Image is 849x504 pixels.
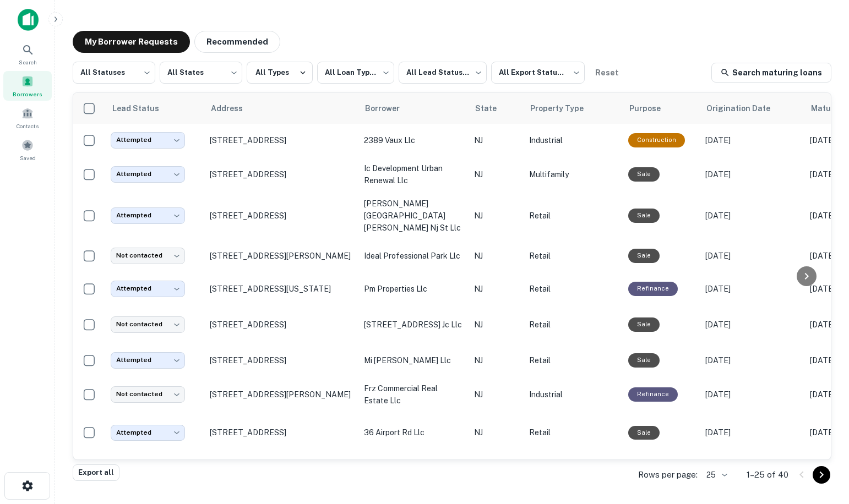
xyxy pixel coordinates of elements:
div: Attempted [111,166,185,182]
p: Rows per page: [638,468,698,481]
p: [STREET_ADDRESS][US_STATE] [210,284,353,294]
p: [DATE] [705,388,799,401]
button: All Types [247,62,313,84]
p: [DATE] [705,319,799,331]
div: All Lead Statuses [399,58,487,87]
p: [DATE] [705,283,799,295]
div: Attempted [111,281,185,297]
th: Address [204,93,358,124]
span: Contacts [17,122,39,130]
a: Search maturing loans [711,63,831,83]
span: Lead Status [112,102,173,115]
button: Recommended [194,31,280,53]
iframe: Chat Widget [794,416,849,469]
th: Purpose [623,93,700,124]
th: Property Type [524,93,623,124]
p: NJ [474,250,518,262]
div: All Export Statuses [491,58,585,87]
p: NJ [474,319,518,331]
p: pm properties llc [364,283,463,295]
p: NJ [474,388,518,401]
p: NJ [474,283,518,295]
p: 36 airport rd llc [364,426,463,439]
a: Search [3,39,52,69]
div: Attempted [111,132,185,148]
p: [STREET_ADDRESS] [210,211,353,221]
div: Attempted [111,425,185,441]
a: Saved [3,135,52,165]
a: Borrowers [3,71,52,101]
p: Retail [529,426,617,439]
th: Borrower [358,93,469,124]
button: My Borrower Requests [73,31,190,53]
span: Borrower [365,102,414,115]
p: [STREET_ADDRESS] [210,135,353,145]
p: [STREET_ADDRESS] jc llc [364,319,463,331]
div: Sale [628,317,660,331]
span: Property Type [530,102,598,115]
button: Go to next page [813,466,830,484]
p: Industrial [529,388,617,401]
div: This loan purpose was for construction [628,133,685,147]
p: mi [PERSON_NAME] llc [364,354,463,366]
p: Industrial [529,134,617,146]
p: Retail [529,283,617,295]
p: ideal professional park llc [364,250,463,262]
p: NJ [474,168,518,180]
th: Origination Date [700,93,804,124]
p: [STREET_ADDRESS] [210,169,353,179]
div: Sale [628,353,660,367]
p: Multifamily [529,168,617,180]
p: [DATE] [705,210,799,222]
button: Reset [589,62,624,84]
div: Not contacted [111,316,185,332]
p: Retail [529,319,617,331]
a: Contacts [3,103,52,133]
p: [DATE] [705,426,799,439]
img: capitalize-icon.png [18,9,39,31]
p: frz commercial real estate llc [364,382,463,407]
p: ic development urban renewal llc [364,162,463,187]
span: Purpose [629,102,675,115]
div: Not contacted [111,386,185,402]
p: [DATE] [705,250,799,262]
div: Sale [628,249,660,262]
div: Attempted [111,207,185,223]
th: Lead Status [105,93,204,124]
p: NJ [474,134,518,146]
p: Retail [529,210,617,222]
p: NJ [474,426,518,439]
p: 2389 vaux llc [364,134,463,146]
div: All Statuses [73,58,155,87]
p: 1–25 of 40 [747,468,788,481]
div: Sale [628,167,660,181]
span: Address [211,102,257,115]
p: [DATE] [705,168,799,180]
p: millennium healthcare centers ii llc [364,459,463,483]
div: 25 [702,467,729,483]
p: [STREET_ADDRESS] [210,355,353,365]
span: Search [19,58,37,67]
div: Sale [628,209,660,222]
p: [DATE] [705,134,799,146]
span: Origination Date [706,102,785,115]
span: Borrowers [13,90,42,98]
span: State [475,102,511,115]
p: [STREET_ADDRESS] [210,320,353,330]
p: Retail [529,250,617,262]
div: Not contacted [111,248,185,264]
p: [STREET_ADDRESS][PERSON_NAME] [210,390,353,399]
p: NJ [474,354,518,366]
div: This loan purpose was for refinancing [628,387,678,401]
th: State [469,93,524,124]
p: Retail [529,354,617,366]
div: This loan purpose was for refinancing [628,282,678,295]
div: All States [160,58,242,87]
div: Attempted [111,352,185,368]
p: NJ [474,210,518,222]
